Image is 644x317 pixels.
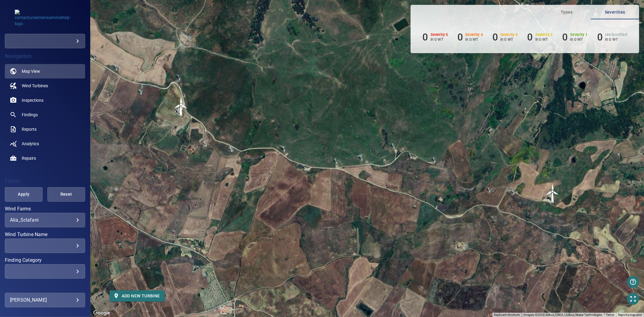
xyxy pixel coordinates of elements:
[22,83,48,89] span: Wind Turbines
[55,191,78,198] span: Reset
[5,258,85,263] label: Finding Category
[5,107,85,122] a: findings noActive
[22,97,43,103] span: Inspections
[5,264,85,279] div: Finding Category
[10,295,80,305] div: [PERSON_NAME]
[92,309,112,317] img: Google
[431,33,448,37] h6: Severity 5
[527,31,553,43] li: Severity 2
[5,78,85,93] a: windturbines noActive
[597,31,627,43] li: Severity Unclassified
[466,37,483,42] p: in 0 WT
[618,313,642,316] a: Report a map error
[562,31,568,43] h6: 0
[492,31,498,43] h6: 0
[423,31,428,43] h6: 0
[527,31,533,43] h6: 0
[606,313,614,316] a: Terms (opens in new tab)
[466,33,483,37] h6: Severity 4
[431,37,448,42] p: in 0 WT
[22,155,36,161] span: Repairs
[570,37,588,42] p: in 0 WT
[22,141,39,147] span: Analytics
[492,31,518,43] li: Severity 3
[114,292,160,300] span: Add new turbine
[5,213,85,227] div: Wind Farms
[12,191,35,198] span: Apply
[5,187,43,202] button: Apply
[22,126,37,132] span: Reports
[22,68,40,74] span: Map View
[172,97,190,115] gmp-advanced-marker: WTG_AS31
[5,34,85,48] div: comantursiemensserviceitaly
[5,64,85,78] a: map active
[5,151,85,165] a: repairs noActive
[10,217,80,223] div: Alia_Sclafani
[172,97,190,115] img: windFarmIcon.svg
[5,178,85,184] h4: Filters
[22,112,38,118] span: Findings
[594,8,636,16] span: Severities
[535,33,553,37] h6: Severity 2
[544,184,562,202] img: windFarmIcon.svg
[15,10,75,27] img: comantursiemensserviceitaly-logo
[5,122,85,136] a: reports noActive
[5,93,85,107] a: inspections noActive
[500,33,518,37] h6: Severity 3
[562,31,588,43] li: Severity 1
[500,37,518,42] p: in 0 WT
[570,33,588,37] h6: Severity 1
[457,31,463,43] h6: 0
[535,37,553,42] p: in 0 WT
[605,33,627,37] h6: Unclassified
[110,290,165,302] button: Add new turbine
[494,313,520,317] button: Keyboard shortcuts
[5,239,85,253] div: Wind Turbine Name
[457,31,483,43] li: Severity 4
[546,8,587,16] span: Types
[5,53,85,59] h4: Navigation
[5,136,85,151] a: analytics noActive
[597,31,603,43] h6: 0
[605,37,627,42] p: in 0 WT
[544,184,562,202] gmp-advanced-marker: WTG_AS32
[423,31,448,43] li: Severity 5
[5,207,85,211] label: Wind Farms
[5,232,85,237] label: Wind Turbine Name
[47,187,85,202] button: Reset
[92,309,112,317] a: Open this area in Google Maps (opens a new window)
[524,313,602,316] span: Imagery ©2025 Airbus, CNES / Airbus, Maxar Technologies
